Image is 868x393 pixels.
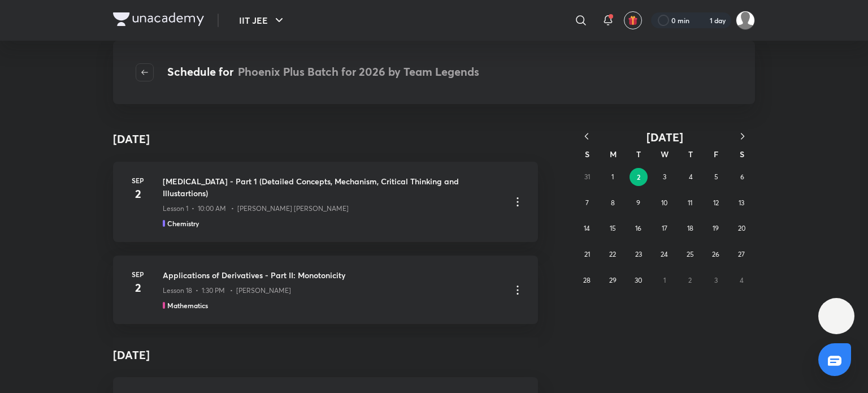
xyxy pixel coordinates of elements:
[578,245,596,264] button: September 21, 2025
[740,149,744,159] abbr: Saturday
[578,219,596,237] button: September 14, 2025
[610,149,617,159] abbr: Monday
[689,172,693,181] abbr: September 4, 2025
[637,172,640,182] abbr: September 2, 2025
[681,245,699,264] button: September 25, 2025
[688,149,693,159] abbr: Thursday
[584,250,590,258] abbr: September 21, 2025
[604,194,622,212] button: September 8, 2025
[661,250,668,258] abbr: September 24, 2025
[714,172,718,181] abbr: September 5, 2025
[688,198,692,207] abbr: September 11, 2025
[585,149,589,159] abbr: Sunday
[167,300,208,310] h5: Mathematics
[113,131,150,148] h4: [DATE]
[635,250,642,258] abbr: September 23, 2025
[604,168,622,186] button: September 1, 2025
[712,250,719,258] abbr: September 26, 2025
[578,271,596,290] button: September 28, 2025
[635,276,642,284] abbr: September 30, 2025
[611,198,615,207] abbr: September 8, 2025
[609,250,616,258] abbr: September 22, 2025
[163,269,502,281] h3: Applications of Derivatives - Part II: Monotonicity
[604,245,622,264] button: September 22, 2025
[167,218,199,228] h5: Chemistry
[113,162,538,242] a: Sep2[MEDICAL_DATA] - Part 1 (Detailed Concepts, Mechanism, Critical Thinking and Illustartions)Le...
[682,168,700,186] button: September 4, 2025
[609,276,617,284] abbr: September 29, 2025
[713,224,719,232] abbr: September 19, 2025
[830,309,843,323] img: ttu
[681,194,699,212] button: September 11, 2025
[599,130,730,144] button: [DATE]
[163,286,291,296] p: Lesson 18 • 1:30 PM • [PERSON_NAME]
[624,11,642,29] button: avatar
[714,149,718,159] abbr: Friday
[707,219,725,237] button: September 19, 2025
[611,172,614,181] abbr: September 1, 2025
[630,271,648,290] button: September 30, 2025
[663,172,666,181] abbr: September 3, 2025
[113,12,204,29] a: Company Logo
[163,204,349,214] p: Lesson 1 • 10:00 AM • [PERSON_NAME] [PERSON_NAME]
[630,194,648,212] button: September 9, 2025
[584,224,590,232] abbr: September 14, 2025
[707,245,725,264] button: September 26, 2025
[127,269,149,279] h6: Sep
[687,250,694,258] abbr: September 25, 2025
[113,12,204,26] img: Company Logo
[604,271,622,290] button: September 29, 2025
[585,198,589,207] abbr: September 7, 2025
[232,9,293,32] button: IIT JEE
[733,168,751,186] button: September 6, 2025
[661,149,669,159] abbr: Wednesday
[636,149,641,159] abbr: Tuesday
[687,224,693,232] abbr: September 18, 2025
[630,245,648,264] button: September 23, 2025
[636,198,640,207] abbr: September 9, 2025
[661,198,667,207] abbr: September 10, 2025
[610,224,616,232] abbr: September 15, 2025
[732,219,750,237] button: September 20, 2025
[739,198,744,207] abbr: September 13, 2025
[696,15,708,26] img: streak
[738,224,745,232] abbr: September 20, 2025
[656,245,674,264] button: September 24, 2025
[662,224,667,232] abbr: September 17, 2025
[163,175,502,199] h3: [MEDICAL_DATA] - Part 1 (Detailed Concepts, Mechanism, Critical Thinking and Illustartions)
[656,168,674,186] button: September 3, 2025
[113,256,538,324] a: Sep2Applications of Derivatives - Part II: MonotonicityLesson 18 • 1:30 PM • [PERSON_NAME]Mathema...
[732,245,750,264] button: September 27, 2025
[738,250,745,258] abbr: September 27, 2025
[713,198,719,207] abbr: September 12, 2025
[238,64,479,79] span: Phoenix Plus Batch for 2026 by Team Legends
[740,172,744,181] abbr: September 6, 2025
[732,194,750,212] button: September 13, 2025
[628,15,638,25] img: avatar
[630,168,648,186] button: September 2, 2025
[127,185,149,202] h4: 2
[736,11,755,30] img: Shreyas Bhanu
[578,194,596,212] button: September 7, 2025
[167,63,479,81] h4: Schedule for
[113,338,538,373] h4: [DATE]
[604,219,622,237] button: September 15, 2025
[630,219,648,237] button: September 16, 2025
[707,194,725,212] button: September 12, 2025
[646,129,683,145] span: [DATE]
[656,219,674,237] button: September 17, 2025
[635,224,641,232] abbr: September 16, 2025
[127,175,149,185] h6: Sep
[583,276,591,284] abbr: September 28, 2025
[681,219,699,237] button: September 18, 2025
[708,168,726,186] button: September 5, 2025
[127,279,149,296] h4: 2
[656,194,674,212] button: September 10, 2025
